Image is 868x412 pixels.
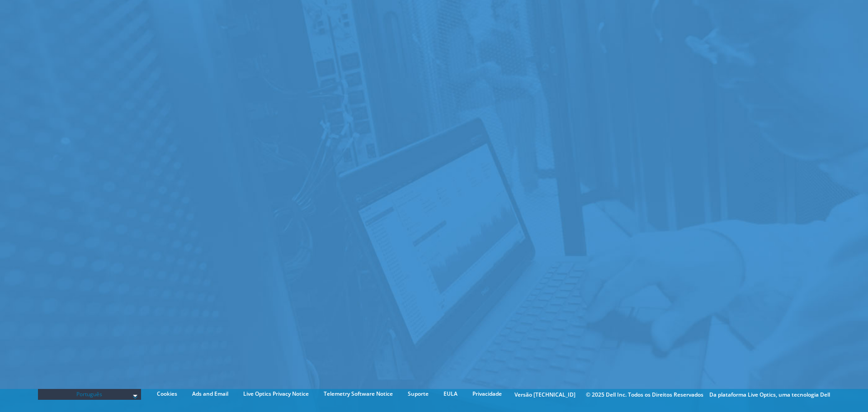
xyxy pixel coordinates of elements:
[150,389,184,399] a: Cookies
[581,390,708,400] li: © 2025 Dell Inc. Todos os Direitos Reservados
[401,389,435,399] a: Suporte
[466,389,509,399] a: Privacidade
[510,390,580,400] li: Versão [TECHNICAL_ID]
[236,389,316,399] a: Live Optics Privacy Notice
[317,389,400,399] a: Telemetry Software Notice
[185,389,235,399] a: Ads and Email
[42,389,137,400] span: Português
[709,390,830,400] li: Da plataforma Live Optics, uma tecnologia Dell
[437,389,464,399] a: EULA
